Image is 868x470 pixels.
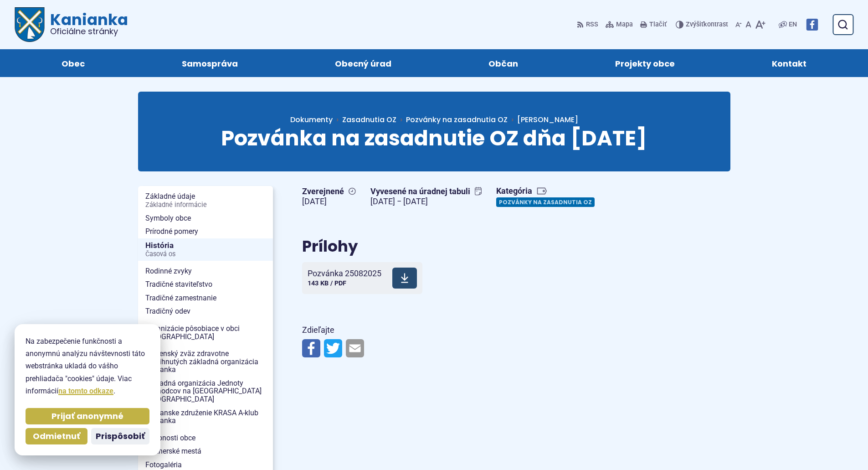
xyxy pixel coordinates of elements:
[51,411,123,422] span: Prijať anonymné
[638,15,668,34] button: Tlačiť
[45,12,128,36] span: Kanianka
[370,196,482,207] figcaption: [DATE] − [DATE]
[138,264,273,278] a: Rodinné zvyky
[615,49,675,77] span: Projekty obce
[290,114,342,125] a: Dokumenty
[577,15,600,34] a: RSS
[302,262,422,294] a: Pozvánka 25082025 143 KB / PDF
[772,49,806,77] span: Kontakt
[138,238,273,261] a: HistóriaČasová os
[145,305,266,318] span: Tradičný odev
[576,49,714,77] a: Projekty obce
[145,444,266,458] span: Partnerské mestá
[604,15,635,34] a: Mapa
[138,291,273,305] a: Tradičné zamestnanie
[145,406,266,428] span: Občianske združenie KRASA A-klub Kanianka
[616,19,633,30] span: Mapa
[145,201,266,209] span: Základné informácie
[346,339,364,357] img: Zdieľať e-mailom
[302,238,626,255] h2: Prílohy
[15,7,45,42] img: Prejsť na domovskú stránku
[488,49,518,77] span: Občan
[145,238,266,261] span: História
[138,225,273,238] a: Prírodné pomery
[50,27,128,36] span: Oficiálne stránky
[290,114,333,125] span: Dokumenty
[449,49,558,77] a: Občan
[138,305,273,318] a: Tradičný odev
[744,15,753,34] button: Nastaviť pôvodnú veľkosť písma
[295,49,431,77] a: Obecný úrad
[62,49,85,77] span: Obec
[302,323,626,337] p: Zdieľajte
[806,19,818,31] img: Prejsť na Facebook stránku
[145,190,266,211] span: Základné údaje
[308,269,381,278] span: Pozvánka 25082025
[789,19,797,30] span: EN
[145,278,266,291] span: Tradičné staviteľstvo
[508,114,578,125] a: [PERSON_NAME]
[649,21,667,29] span: Tlačiť
[58,387,113,395] a: na tomto odkaze
[138,347,273,377] a: Slovenský zväz zdravotne postihnutých základná organizácia Kanianka
[26,428,87,444] button: Odmietnuť
[308,279,346,287] span: 143 KB / PDF
[138,190,273,211] a: Základné údajeZákladné informácie
[145,347,266,377] span: Slovenský zväz zdravotne postihnutých základná organizácia Kanianka
[26,408,149,424] button: Prijať anonymné
[734,15,744,34] button: Zmenšiť veľkosť písma
[676,15,730,34] button: Zvýšiťkontrast
[517,114,578,125] span: [PERSON_NAME]
[26,335,149,397] p: Na zabezpečenie funkčnosti a anonymnú analýzu návštevnosti táto webstránka ukladá do vášho prehli...
[33,431,80,442] span: Odmietnuť
[145,264,266,278] span: Rodinné zvyky
[15,7,128,42] a: Logo Kanianka, prejsť na domovskú stránku.
[753,15,767,34] button: Zväčšiť veľkosť písma
[91,428,149,444] button: Prispôsobiť
[335,49,391,77] span: Obecný úrad
[370,186,482,197] span: Vyvesené na úradnej tabuli
[342,114,406,125] a: Zasadnutia OZ
[586,19,598,30] span: RSS
[138,377,273,406] a: Základná organizácia Jednoty dôchodcov na [GEOGRAPHIC_DATA] [GEOGRAPHIC_DATA]
[138,431,273,445] a: Osobnosti obce
[145,322,266,343] span: Organizácie pôsobiace v obci [GEOGRAPHIC_DATA]
[145,291,266,305] span: Tradičné zamestnanie
[302,196,356,207] figcaption: [DATE]
[324,339,342,357] img: Zdieľať na Twitteri
[145,377,266,406] span: Základná organizácia Jednoty dôchodcov na [GEOGRAPHIC_DATA] [GEOGRAPHIC_DATA]
[22,49,124,77] a: Obec
[221,124,647,153] span: Pozvánka na zasadnutie OZ dňa [DATE]
[342,114,396,125] span: Zasadnutia OZ
[145,225,266,238] span: Prírodné pomery
[733,49,846,77] a: Kontakt
[96,431,145,442] span: Prispôsobiť
[787,19,799,30] a: EN
[138,212,273,225] a: Symboly obce
[145,212,266,225] span: Symboly obce
[686,21,704,28] span: Zvýšiť
[145,251,266,258] span: Časová os
[302,186,356,197] span: Zverejnené
[138,444,273,458] a: Partnerské mestá
[406,114,508,125] a: Pozvánky na zasadnutia OZ
[182,49,238,77] span: Samospráva
[138,278,273,291] a: Tradičné staviteľstvo
[142,49,277,77] a: Samospráva
[496,197,595,207] a: Pozvánky na zasadnutia OZ
[145,431,266,445] span: Osobnosti obce
[686,21,728,29] span: kontrast
[496,186,598,196] span: Kategória
[138,406,273,428] a: Občianske združenie KRASA A-klub Kanianka
[302,339,320,357] img: Zdieľať na Facebooku
[138,322,273,343] a: Organizácie pôsobiace v obci [GEOGRAPHIC_DATA]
